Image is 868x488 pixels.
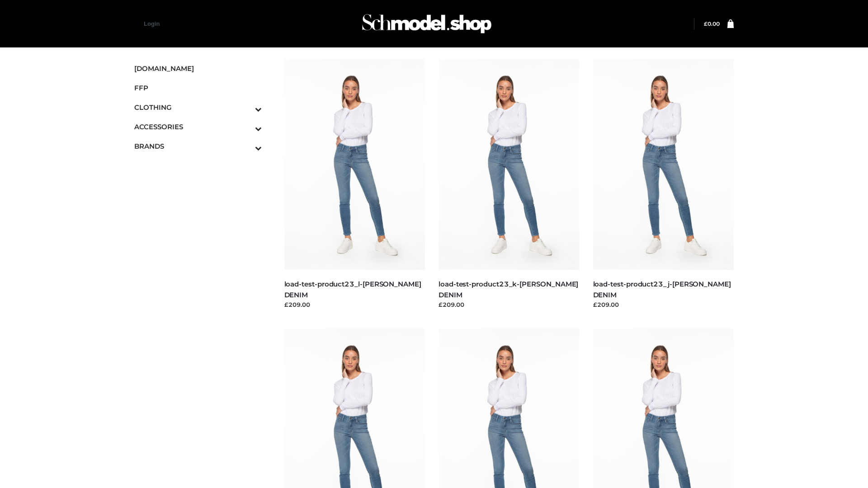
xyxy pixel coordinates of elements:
span: BRANDS [134,141,262,151]
a: load-test-product23_l-[PERSON_NAME] DENIM [284,280,421,299]
div: £209.00 [284,300,425,309]
span: £ [704,20,708,27]
span: [DOMAIN_NAME] [134,63,262,74]
button: Toggle Submenu [230,98,262,117]
a: Login [144,20,160,27]
a: [DOMAIN_NAME] [134,59,262,78]
a: FFP [134,78,262,98]
button: Toggle Submenu [230,136,262,156]
a: CLOTHINGToggle Submenu [134,98,262,117]
a: £0.00 [704,20,720,27]
span: FFP [134,83,262,93]
a: load-test-product23_k-[PERSON_NAME] DENIM [439,280,578,299]
bdi: 0.00 [704,20,720,27]
a: ACCESSORIESToggle Submenu [134,117,262,136]
span: ACCESSORIES [134,122,262,132]
a: BRANDSToggle Submenu [134,136,262,156]
a: load-test-product23_j-[PERSON_NAME] DENIM [593,280,731,299]
div: £209.00 [439,300,580,309]
span: CLOTHING [134,102,262,113]
img: Schmodel Admin 964 [359,6,495,42]
div: £209.00 [593,300,734,309]
button: Toggle Submenu [230,117,262,136]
